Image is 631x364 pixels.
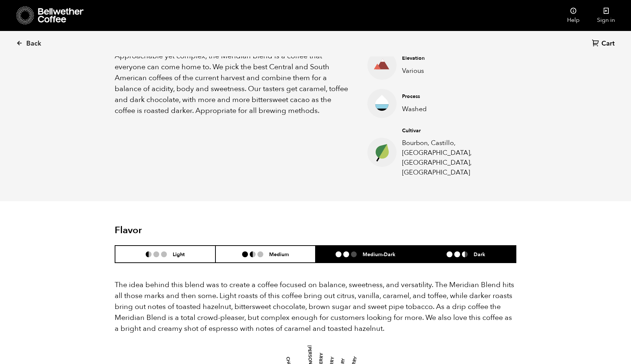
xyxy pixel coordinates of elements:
span: Cart [601,39,615,48]
h6: Dark [474,251,485,257]
h6: Medium [269,251,289,257]
p: Approachable yet complex, the Meridian blend is a coffee that everyone can come home to. We pick ... [115,51,349,116]
p: Washed [402,104,505,114]
h6: Medium-Dark [363,251,395,257]
h4: Elevation [402,55,505,62]
span: Back [26,39,41,48]
p: The idea behind this blend was to create a coffee focused on balance, sweetness, and versatility.... [115,279,516,334]
h6: Light [173,251,185,257]
p: Various [402,66,505,76]
h4: Process [402,93,505,100]
a: Cart [592,39,616,49]
h2: Flavor [115,225,249,236]
p: Bourbon, Castillo, [GEOGRAPHIC_DATA], [GEOGRAPHIC_DATA], [GEOGRAPHIC_DATA] [402,138,505,177]
h4: Cultivar [402,127,505,134]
